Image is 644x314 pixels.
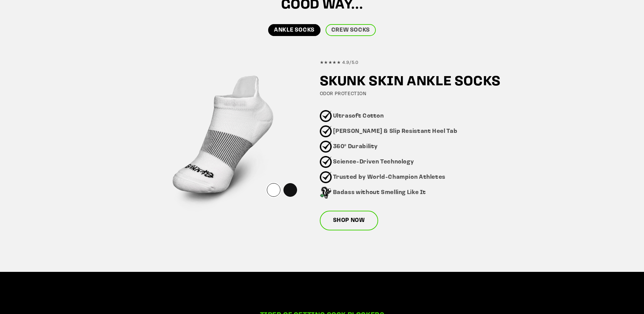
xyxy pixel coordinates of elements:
[333,113,384,119] strong: Ultrasoft Cotton
[320,91,512,98] h4: ODOR PROTECTION
[333,128,458,134] strong: [PERSON_NAME] & Slip Resistant Heel Tab
[320,211,378,230] a: SHOP NOW
[333,144,378,150] strong: 360° Durability
[134,52,310,227] img: ANKWHTFront3D-Single.png
[333,159,414,165] strong: Science-Driven Technology
[268,24,320,36] a: ANKLE SOCKS
[333,174,445,180] strong: Trusted by World-Champion Athletes
[320,60,512,66] h5: ★★★★★ 4.9/5.0
[333,190,426,195] strong: Badass without Smelling Like It
[326,24,376,36] a: CREW SOCKS
[320,73,512,91] h2: SKUNK SKIN ANKLE SOCKS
